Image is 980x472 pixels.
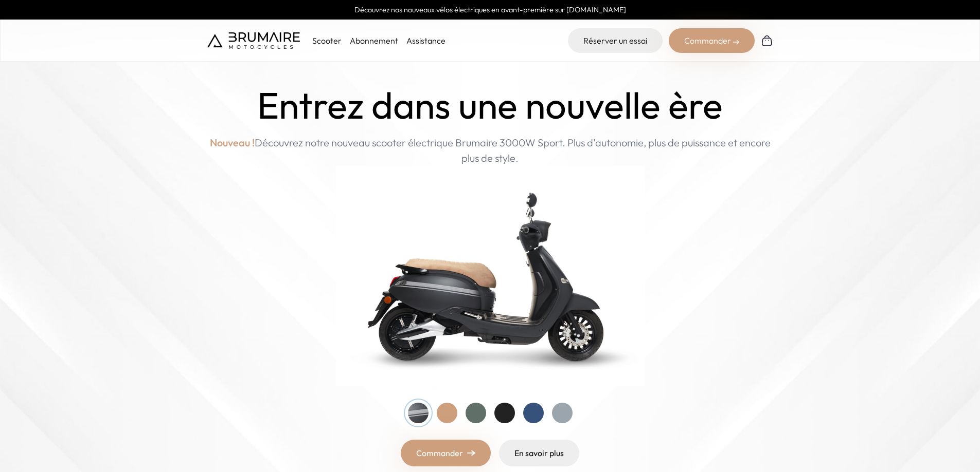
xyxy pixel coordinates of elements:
[467,450,475,456] img: right-arrow.png
[207,32,300,49] img: Brumaire Motocycles
[669,28,755,53] div: Commander
[401,440,491,466] a: Commander
[312,34,342,47] p: Scooter
[350,35,398,46] a: Abonnement
[406,35,446,46] a: Assistance
[733,39,739,45] img: right-arrow-2.png
[499,440,579,466] a: En savoir plus
[207,135,773,166] p: Découvrez notre nouveau scooter électrique Brumaire 3000W Sport. Plus d'autonomie, plus de puissa...
[210,135,255,150] span: Nouveau !
[257,84,723,127] h1: Entrez dans une nouvelle ère
[761,34,773,47] img: Panier
[568,28,663,53] a: Réserver un essai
